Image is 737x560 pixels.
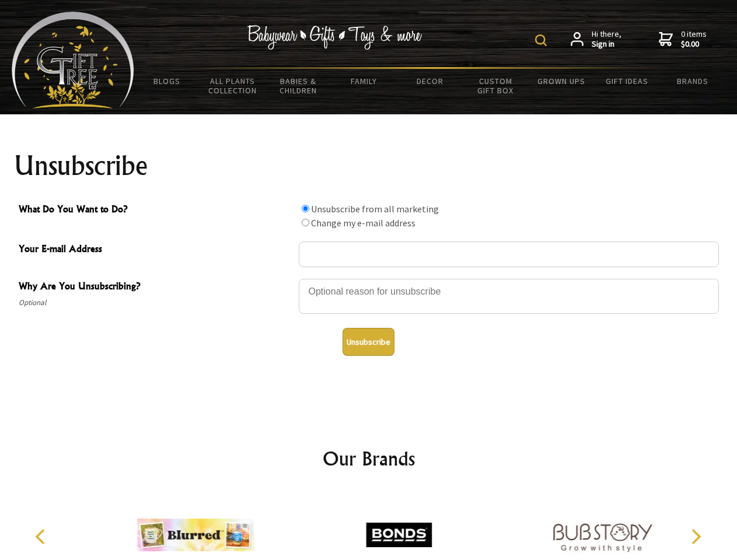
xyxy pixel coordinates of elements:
[659,29,707,50] a: 0 items$0.00
[311,203,439,215] label: Unsubscribe from all marketing
[19,202,293,219] span: What Do You Want to Do?
[134,69,200,93] a: BLOGS
[302,219,309,226] input: What Do You Want to Do?
[594,69,660,93] a: Gift Ideas
[660,69,726,93] a: Brands
[571,29,621,50] a: Hi there,Sign in
[14,152,724,180] h1: Unsubscribe
[311,217,415,229] label: Change my e-mail address
[247,25,422,50] img: Babywear - Gifts - Toys & more
[12,12,134,108] img: Babyware - Gifts - Toys and more...
[23,444,714,473] h2: Our Brands
[681,39,707,50] strong: $0.00
[19,279,293,296] span: Why Are You Unsubscribing?
[302,205,309,212] input: What Do You Want to Do?
[592,29,621,50] span: Hi there,
[683,524,708,549] button: Next
[681,29,707,50] span: 0 items
[528,69,594,93] a: Grown Ups
[592,39,621,50] strong: Sign in
[19,242,293,258] span: Your E-mail Address
[299,279,719,314] textarea: Why Are You Unsubscribing?
[331,69,397,93] a: Family
[463,69,529,103] a: Custom Gift Box
[397,69,463,93] a: Decor
[299,242,719,267] input: Your E-mail Address
[266,69,331,103] a: Babies & Children
[19,296,293,310] span: Optional
[343,328,394,356] button: Unsubscribe
[200,69,266,103] a: All Plants Collection
[29,524,55,549] button: Previous
[535,34,547,46] img: product search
